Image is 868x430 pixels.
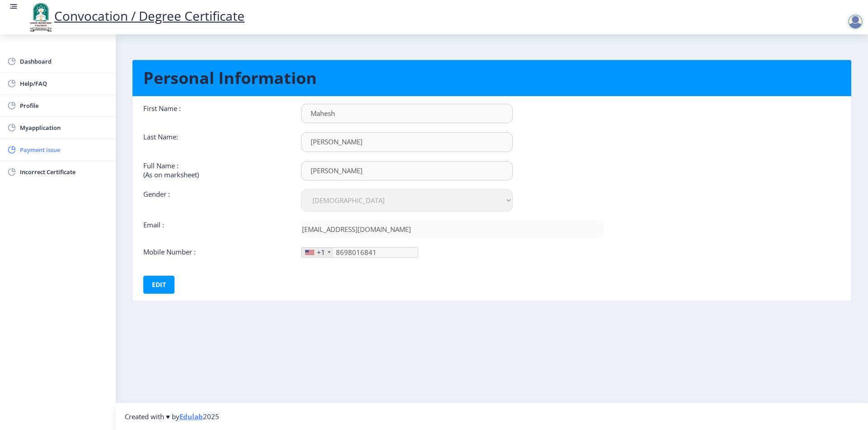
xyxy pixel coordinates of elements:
[143,276,175,294] button: Edit
[20,144,108,155] span: Payment issue
[137,190,294,211] div: Gender :
[137,220,294,238] div: Email :
[20,100,108,111] span: Profile
[20,166,108,177] span: Incorrect Certificate
[317,248,325,257] div: +1
[137,247,294,258] div: Mobile Number :
[20,122,108,133] span: Myapplication
[137,132,294,152] div: Last Name:
[302,248,333,257] div: United States: +1
[20,78,108,89] span: Help/FAQ
[27,7,245,24] a: Convocation / Degree Certificate
[20,56,108,67] span: Dashboard
[137,161,294,180] div: Full Name : (As on marksheet)
[137,104,294,123] div: First Name :
[301,247,418,258] input: Mobile No
[143,67,840,89] h1: Personal Information
[27,2,54,32] img: logo
[125,412,219,421] span: Created with ♥ by 2025
[179,412,203,421] a: Edulab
